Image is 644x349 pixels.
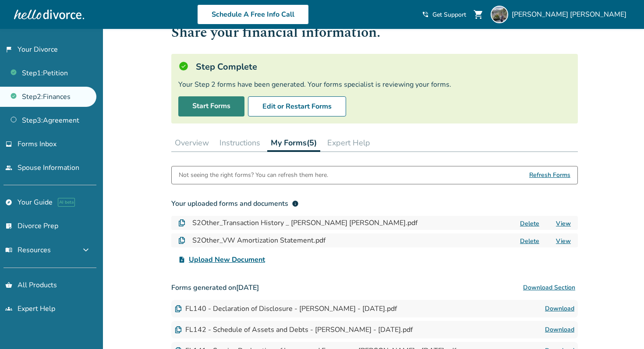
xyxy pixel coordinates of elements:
button: Overview [171,134,212,152]
span: groups [5,305,12,312]
button: Delete [517,219,542,228]
h3: Forms generated on [DATE] [171,279,578,296]
button: Instructions [216,134,264,152]
a: Download [545,303,574,314]
span: [PERSON_NAME] [PERSON_NAME] [512,10,630,19]
span: shopping_basket [5,282,12,289]
div: Your uploaded forms and documents [171,198,299,209]
button: Edit or Restart Forms [248,96,346,116]
h4: S2Other_VW Amortization Statement.pdf [192,235,326,246]
h4: S2Other_Transaction History _ [PERSON_NAME] [PERSON_NAME].pdf [192,218,418,228]
iframe: Chat Widget [600,307,644,349]
span: Upload New Document [189,254,265,265]
img: Document [178,219,185,226]
div: Not seeing the right forms? You can refresh them here. [179,166,328,184]
img: Document [178,237,185,244]
img: Document [175,326,182,333]
a: Start Forms [178,96,244,116]
span: list_alt_check [5,222,12,229]
span: Forms Inbox [18,139,57,149]
span: people [5,164,12,171]
span: info [292,200,299,207]
span: Get Support [432,11,466,19]
span: phone_in_talk [422,11,429,18]
h1: Share your financial information. [171,22,578,43]
button: Expert Help [324,134,374,152]
span: AI beta [58,198,75,207]
span: explore [5,199,12,206]
h5: Step Complete [196,61,257,73]
img: Joseph Dimick [491,6,508,23]
img: Document [175,305,182,312]
button: Download Section [520,279,578,296]
a: phone_in_talkGet Support [422,11,466,19]
a: Download [545,324,574,335]
a: Schedule A Free Info Call [197,4,309,25]
button: My Forms(5) [267,134,320,152]
button: Delete [517,236,542,246]
span: Resources [5,245,51,255]
span: flag_2 [5,46,12,53]
div: Your Step 2 forms have been generated. Your forms specialist is reviewing your forms. [178,80,571,89]
span: expand_more [81,245,91,255]
a: View [556,219,571,228]
span: menu_book [5,247,12,254]
a: View [556,237,571,245]
span: upload_file [178,256,185,263]
span: Refresh Forms [529,166,570,184]
div: FL140 - Declaration of Disclosure - [PERSON_NAME] - [DATE].pdf [175,304,397,314]
span: inbox [5,141,12,148]
span: shopping_cart [473,9,484,20]
div: FL142 - Schedule of Assets and Debts - [PERSON_NAME] - [DATE].pdf [175,325,413,335]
